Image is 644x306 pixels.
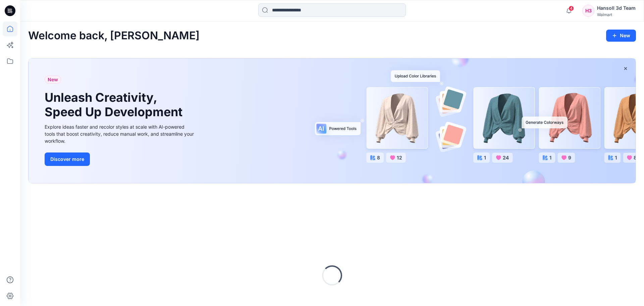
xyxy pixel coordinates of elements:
[28,30,200,42] h2: Welcome back, [PERSON_NAME]
[606,30,636,42] button: New
[48,76,58,84] span: New
[45,90,185,119] h1: Unleash Creativity, Speed Up Development
[569,6,574,11] span: 4
[597,12,636,17] div: Walmart
[45,152,90,166] button: Discover more
[45,152,196,166] a: Discover more
[582,5,594,17] div: H3
[597,4,636,12] div: Hansoll 3d Team
[45,123,196,144] div: Explore ideas faster and recolor styles at scale with AI-powered tools that boost creativity, red...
